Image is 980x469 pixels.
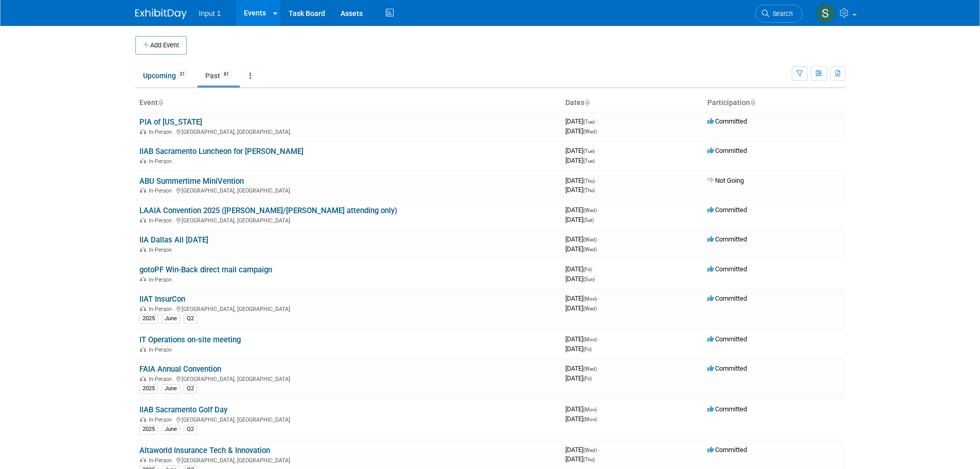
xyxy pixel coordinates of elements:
[583,178,595,184] span: (Thu)
[707,294,747,302] span: Committed
[707,177,744,184] span: Not Going
[755,5,803,23] a: Search
[565,364,600,372] span: [DATE]
[140,416,146,422] img: In-Person Event
[139,294,185,304] a: IIAT InsurCon
[584,98,590,107] a: Sort by Start Date
[162,384,180,393] div: June
[583,447,597,453] span: (Wed)
[149,306,175,312] span: In-Person
[816,4,835,23] img: Susan Stout
[184,384,197,393] div: Q2
[583,247,597,252] span: (Wed)
[184,425,197,434] div: Q2
[583,457,595,462] span: (Thu)
[565,294,600,302] span: [DATE]
[149,376,175,383] span: In-Person
[139,384,158,393] div: 2025
[583,306,597,311] span: (Wed)
[140,376,146,381] img: In-Person Event
[565,405,600,413] span: [DATE]
[139,186,557,194] div: [GEOGRAPHIC_DATA], [GEOGRAPHIC_DATA]
[149,129,175,135] span: In-Person
[750,98,755,107] a: Sort by Participation Type
[565,415,597,423] span: [DATE]
[149,187,175,194] span: In-Person
[707,235,747,243] span: Committed
[565,127,597,135] span: [DATE]
[707,147,747,154] span: Committed
[565,157,595,164] span: [DATE]
[139,235,208,245] a: IIA Dallas All [DATE]
[139,415,557,423] div: [GEOGRAPHIC_DATA], [GEOGRAPHIC_DATA]
[598,206,600,214] span: -
[149,158,175,165] span: In-Person
[140,187,146,193] img: In-Person Event
[707,405,747,413] span: Committed
[162,314,180,323] div: June
[583,267,592,272] span: (Fri)
[184,314,197,323] div: Q2
[596,117,598,125] span: -
[221,71,232,78] span: 81
[583,337,597,342] span: (Mon)
[598,294,600,302] span: -
[135,94,561,112] th: Event
[598,405,600,413] span: -
[707,335,747,343] span: Committed
[139,147,304,156] a: IIAB Sacramento Luncheon for [PERSON_NAME]
[176,71,188,78] span: 31
[583,407,597,412] span: (Mon)
[198,66,240,85] a: Past81
[140,129,146,134] img: In-Person Event
[565,245,597,253] span: [DATE]
[565,345,592,353] span: [DATE]
[139,216,557,224] div: [GEOGRAPHIC_DATA], [GEOGRAPHIC_DATA]
[158,98,163,107] a: Sort by Event Name
[139,127,557,135] div: [GEOGRAPHIC_DATA], [GEOGRAPHIC_DATA]
[565,235,600,243] span: [DATE]
[583,237,597,242] span: (Wed)
[583,158,595,164] span: (Tue)
[139,456,557,464] div: [GEOGRAPHIC_DATA], [GEOGRAPHIC_DATA]
[583,129,597,134] span: (Wed)
[139,117,202,127] a: PIA of [US_STATE]
[583,148,595,154] span: (Tue)
[140,346,146,352] img: In-Person Event
[583,376,592,381] span: (Fri)
[565,275,595,283] span: [DATE]
[598,335,600,343] span: -
[561,94,703,112] th: Dates
[140,457,146,462] img: In-Person Event
[149,457,175,464] span: In-Person
[139,314,158,323] div: 2025
[565,147,598,154] span: [DATE]
[565,335,600,343] span: [DATE]
[149,247,175,253] span: In-Person
[565,304,597,312] span: [DATE]
[565,216,594,223] span: [DATE]
[140,158,146,163] img: In-Person Event
[583,207,597,213] span: (Wed)
[162,425,180,434] div: June
[707,265,747,273] span: Committed
[583,366,597,372] span: (Wed)
[583,296,597,302] span: (Mon)
[565,206,600,214] span: [DATE]
[135,66,195,85] a: Upcoming31
[139,405,227,414] a: IIAB Sacramento Golf Day
[565,455,595,463] span: [DATE]
[139,364,221,374] a: FAIA Annual Convention
[583,346,592,352] span: (Fri)
[598,235,600,243] span: -
[139,446,270,455] a: Altaworld Insurance Tech & Innovation
[149,217,175,224] span: In-Person
[149,276,175,283] span: In-Person
[707,364,747,372] span: Committed
[703,94,845,112] th: Participation
[583,217,594,223] span: (Sat)
[707,206,747,214] span: Committed
[707,446,747,454] span: Committed
[769,10,793,18] span: Search
[199,9,221,18] span: Input 1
